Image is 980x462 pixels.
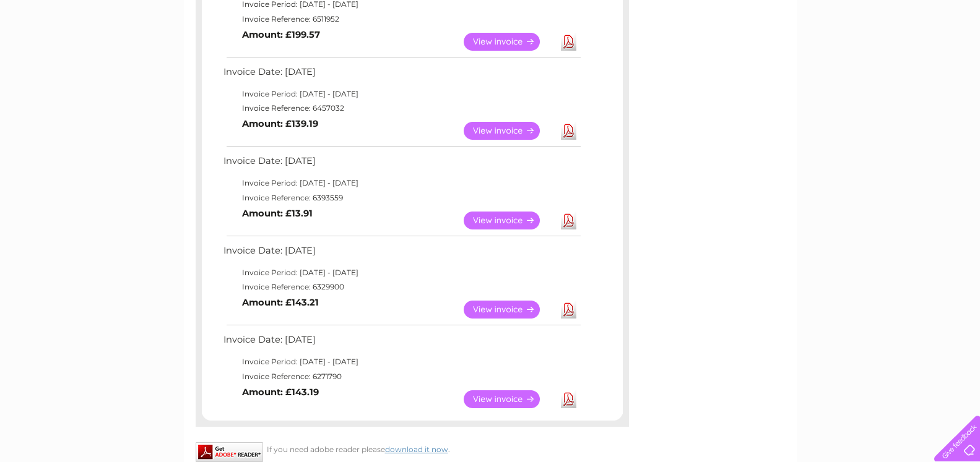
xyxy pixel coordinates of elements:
[220,101,583,116] td: Invoice Reference: 6457032
[464,33,555,51] a: View
[220,176,583,190] td: Invoice Period: [DATE] - [DATE]
[220,242,583,265] td: Invoice Date: [DATE]
[464,212,555,229] a: View
[464,301,555,319] a: View
[220,153,583,176] td: Invoice Date: [DATE]
[793,53,820,62] a: Energy
[385,445,448,454] a: download it now
[898,53,928,62] a: Contact
[220,12,583,27] td: Invoice Reference: 6511952
[464,390,555,408] a: View
[220,190,583,205] td: Invoice Reference: 6393559
[198,7,783,60] div: Clear Business is a trading name of Verastar Limited (registered in [GEOGRAPHIC_DATA] No. 3667643...
[561,301,576,319] a: Download
[220,354,583,369] td: Invoice Period: [DATE] - [DATE]
[747,6,832,22] a: 0333 014 3131
[220,265,583,280] td: Invoice Period: [DATE] - [DATE]
[220,332,583,354] td: Invoice Date: [DATE]
[561,390,576,408] a: Download
[242,387,319,398] b: Amount: £143.19
[561,33,576,51] a: Download
[561,122,576,140] a: Download
[242,208,313,219] b: Amount: £13.91
[196,442,629,454] div: If you need adobe reader please .
[762,53,786,62] a: Water
[828,53,865,62] a: Telecoms
[242,29,320,40] b: Amount: £199.57
[34,32,97,70] img: logo.png
[220,369,583,384] td: Invoice Reference: 6271790
[561,212,576,229] a: Download
[220,64,583,87] td: Invoice Date: [DATE]
[464,122,555,140] a: View
[872,53,890,62] a: Blog
[242,297,319,308] b: Amount: £143.21
[220,87,583,101] td: Invoice Period: [DATE] - [DATE]
[242,118,318,129] b: Amount: £139.19
[939,53,968,62] a: Log out
[220,280,583,294] td: Invoice Reference: 6329900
